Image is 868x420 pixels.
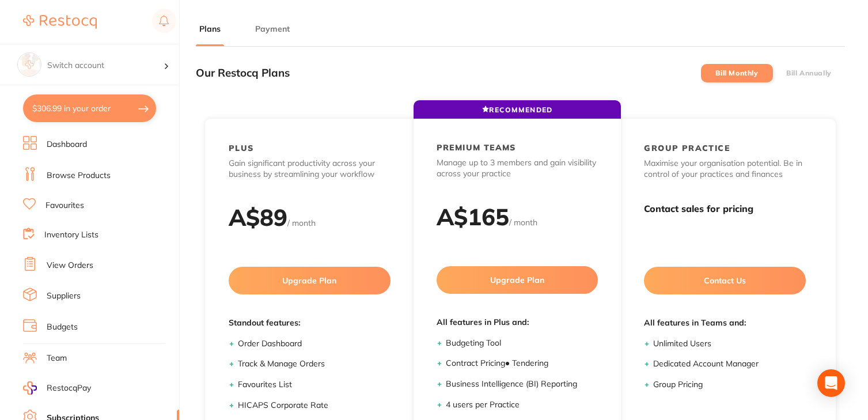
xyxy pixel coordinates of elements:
[196,24,224,35] button: Plans
[437,317,598,328] span: All features in Plus and:
[23,9,97,35] a: Restocq Logo
[287,218,316,228] span: / month
[238,358,391,370] li: Track & Manage Orders
[437,202,509,231] h2: A$ 165
[446,399,598,411] li: 4 users per Practice
[229,158,391,180] p: Gain significant productivity across your business by streamlining your workflow
[229,317,391,329] span: Standout features:
[238,338,391,350] li: Order Dashboard
[644,203,806,214] h3: Contact sales for pricing
[23,381,37,395] img: RestocqPay
[437,142,516,153] h2: PREMIUM TEAMS
[437,157,598,180] p: Manage up to 3 members and gain visibility across your practice
[786,69,832,77] label: Bill Annually
[437,266,598,294] button: Upgrade Plan
[644,143,730,153] h2: GROUP PRACTICE
[653,338,806,350] li: Unlimited Users
[23,381,91,395] a: RestocqPay
[47,260,93,271] a: View Orders
[653,358,806,370] li: Dedicated Account Manager
[229,203,287,232] h2: A$ 89
[46,200,84,211] a: Favourites
[252,24,293,35] button: Payment
[238,379,391,391] li: Favourites List
[18,53,41,76] img: image
[644,158,806,180] p: Maximise your organisation potential. Be in control of your practices and finances
[644,317,806,329] span: All features in Teams and:
[715,69,758,77] label: Bill Monthly
[196,67,290,80] h3: Our Restocq Plans
[817,369,845,397] div: Open Intercom Messenger
[446,338,598,349] li: Budgeting Tool
[23,94,156,122] button: $306.99 in your order
[47,383,91,394] span: RestocqPay
[482,105,552,114] span: RECOMMENDED
[446,358,598,369] li: Contract Pricing ● Tendering
[47,170,111,181] a: Browse Products
[229,267,391,294] button: Upgrade Plan
[653,379,806,391] li: Group Pricing
[47,60,164,71] p: Switch account
[509,217,537,228] span: / month
[47,353,67,364] a: Team
[229,143,254,153] h2: PLUS
[44,229,98,241] a: Inventory Lists
[47,321,78,333] a: Budgets
[47,139,87,150] a: Dashboard
[238,400,391,411] li: HICAPS Corporate Rate
[644,267,806,294] button: Contact Us
[47,290,81,302] a: Suppliers
[23,15,97,29] img: Restocq Logo
[446,379,598,390] li: Business Intelligence (BI) Reporting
